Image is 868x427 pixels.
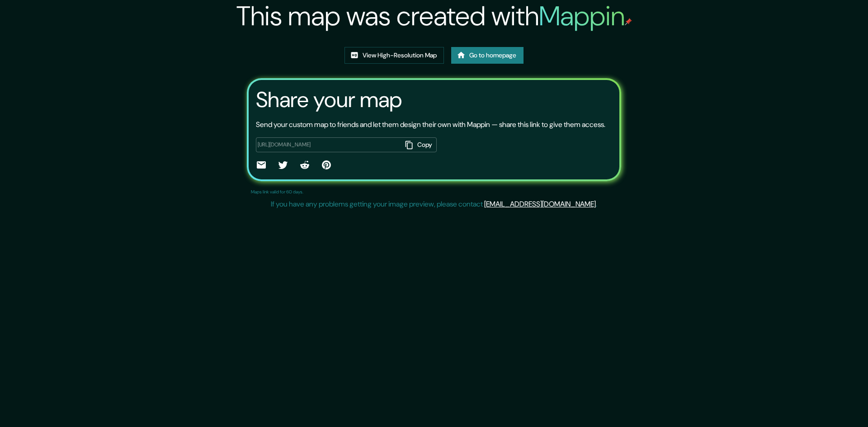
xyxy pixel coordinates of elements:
h3: Share your map [256,87,402,113]
a: View High-Resolution Map [344,47,444,64]
p: Send your custom map to friends and let them design their own with Mappin — share this link to gi... [256,119,605,130]
a: Go to homepage [451,47,524,64]
a: [EMAIL_ADDRESS][DOMAIN_NAME] [484,199,596,209]
img: mappin-pin [625,18,632,25]
p: Maps link valid for 60 days. [251,188,303,195]
button: Copy [401,137,437,152]
iframe: Help widget launcher [788,392,858,417]
p: If you have any problems getting your image preview, please contact . [271,199,597,210]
